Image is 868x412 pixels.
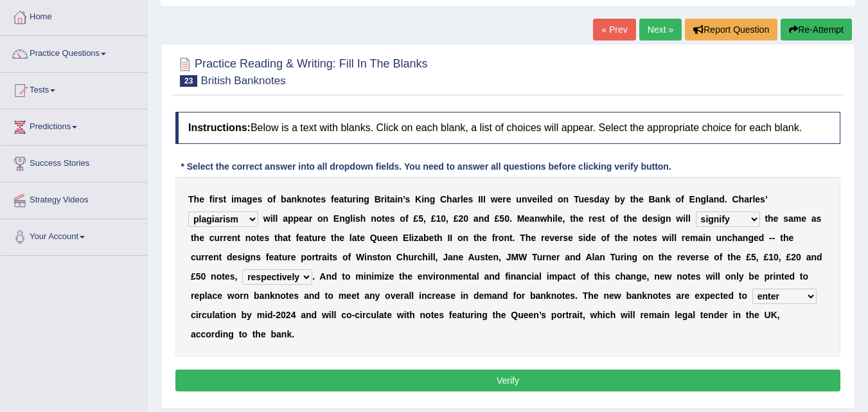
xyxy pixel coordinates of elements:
b: o [639,233,644,243]
b: i [353,213,355,224]
b: e [578,213,583,224]
b: f [607,233,610,243]
h4: Below is a text with blanks. Click on each blank, a list of choices will appear. Select the appro... [175,112,840,144]
b: I [483,194,486,204]
b: E [403,233,409,243]
b: K [415,194,421,204]
a: Your Account [1,219,147,251]
b: r [541,233,544,243]
b: n [291,194,297,204]
b: r [589,213,592,224]
b: e [199,233,204,243]
b: o [558,194,563,204]
b: t [630,194,633,204]
b: l [461,194,463,204]
b: n [424,194,430,204]
b: e [498,194,503,204]
b: £ [454,213,459,224]
b: f [296,233,299,243]
b: i [411,233,414,243]
b: a [352,233,357,243]
b: a [339,194,344,204]
b: a [283,213,288,224]
b: g [660,213,666,224]
b: s [405,194,410,204]
b: a [474,213,479,224]
b: r [495,233,498,243]
b: s [390,213,395,224]
b: h [768,213,774,224]
a: Tests [1,73,147,105]
b: m [793,213,801,224]
b: t [623,213,626,224]
b: t [382,213,385,224]
b: e [299,233,304,243]
b: l [706,194,709,204]
b: n [463,233,469,243]
b: n [371,213,376,224]
b: I [481,194,483,204]
b: 2 [458,213,463,224]
b: r [560,233,563,243]
b: e [387,233,393,243]
b: w [540,213,547,224]
b: h [633,194,639,204]
b: t [344,194,347,204]
b: ’ [765,194,767,204]
span: 23 [180,75,197,87]
b: e [227,233,232,243]
b: h [477,233,483,243]
b: e [463,194,468,204]
b: h [278,233,283,243]
b: t [357,233,360,243]
b: e [524,213,529,224]
b: g [430,194,436,204]
b: w [491,194,498,204]
b: o [601,233,607,243]
b: i [553,213,555,224]
b: m [690,233,698,243]
b: s [760,194,765,204]
b: e [339,233,344,243]
b: o [499,233,504,243]
b: r [215,194,218,204]
b: r [682,233,685,243]
b: e [623,233,628,243]
b: o [676,194,682,204]
b: e [506,194,511,204]
b: g [700,194,706,204]
b: f [492,233,495,243]
b: w [676,213,683,224]
b: t [570,213,573,224]
b: d [719,194,725,204]
b: i [657,213,660,224]
b: w [662,233,669,243]
b: T [188,194,194,204]
b: n [302,194,308,204]
b: u [215,233,220,243]
b: n [339,213,345,224]
b: t [274,233,278,243]
b: 0 [463,213,468,224]
b: e [554,233,560,243]
b: . [513,233,515,243]
b: r [749,194,752,204]
b: t [191,233,194,243]
b: r [352,194,355,204]
b: l [275,213,278,224]
b: t [237,233,240,243]
b: Instructions: [188,122,251,133]
b: n [323,213,328,224]
b: t [309,233,312,243]
b: s [218,194,224,204]
b: u [347,194,353,204]
b: e [774,213,779,224]
b: p [288,213,294,224]
b: v [527,194,532,204]
b: r [457,194,460,204]
b: , [562,213,565,224]
b: e [591,233,596,243]
b: s [783,213,788,224]
b: E [333,213,339,224]
b: i [669,233,671,243]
